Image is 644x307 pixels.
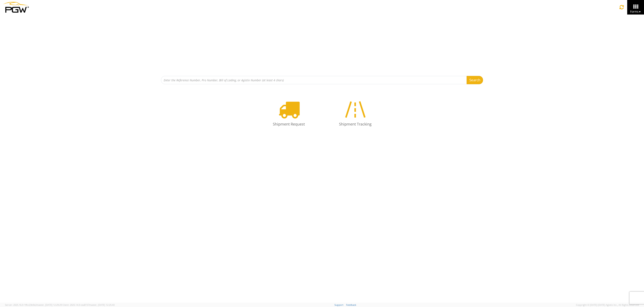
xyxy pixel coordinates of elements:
span: Forms [630,10,641,13]
a: Support [334,303,343,306]
img: pgw-form-logo-1aaa8060b1cc70fad034.png [3,2,29,13]
input: Enter the Reference Number, Pro Number, Bill of Lading, or Agistix Number (at least 4 chars) [161,76,467,84]
span: Copyright © [DATE]-[DATE] Agistix Inc., All Rights Reserved [576,303,639,307]
a: Shipment Tracking [324,95,386,133]
span: Client: 2025.14.0-cea8157 [62,303,115,306]
span: Server: 2025.16.0-1ffcc23b9e2 [5,303,62,306]
span: master, [DATE] 12:25:43 [89,303,115,306]
span: ▼ [639,10,641,13]
button: Search [467,76,483,84]
h4: Shipment Tracking [328,122,382,126]
a: Shipment Request [258,95,320,133]
span: master, [DATE] 12:29:29 [37,303,62,306]
h4: Shipment Request [262,122,316,126]
a: Feedback [346,303,356,306]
